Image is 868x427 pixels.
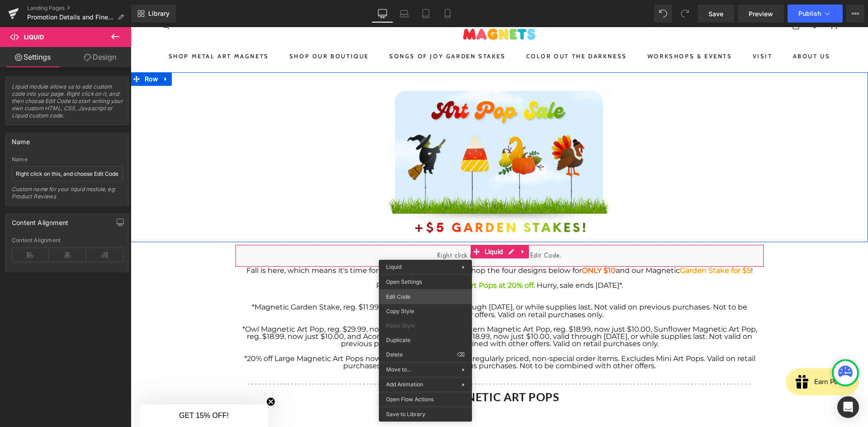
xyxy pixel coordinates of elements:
[386,278,465,286] span: Open Settings
[386,395,465,404] span: Open Flow Actions
[67,47,133,67] a: Design
[245,254,492,263] span: Plus, shop all other . Hurry, sale ends [DATE]*.
[131,5,176,23] a: New Library
[12,186,123,206] div: Custom name for your liquid module, eg: Product Reviews
[254,239,332,248] span: Fall Art Pop Flash Sale
[386,307,465,315] span: Copy Style
[27,5,131,12] a: Landing Pages
[457,351,465,359] span: ⌫
[372,5,393,23] a: Desktop
[116,239,622,248] span: Fall is here, which means it's time for a ! Shop the four designs below for and our Magnetic !
[549,239,620,248] strong: Garden Stake for $5
[386,293,465,301] span: Edit Code
[788,5,843,23] button: Publish
[708,9,723,19] span: Save
[12,156,123,163] div: Name
[113,327,625,343] span: *20% off Large Magnetic Art Pops now through [DATE]. Valid on regularly priced, non-special order...
[654,5,672,23] button: Undo
[309,363,429,376] b: MAGNETIC ART POPS
[676,5,694,23] button: Redo
[386,263,401,270] span: Liquid
[415,5,437,23] a: Tablet
[24,33,44,41] span: Liquid
[738,5,784,23] a: Preview
[837,396,859,418] div: Open Intercom Messenger
[12,83,123,125] span: Liquid module allows us to add custom code into your page. Right click on it, and then choose Edi...
[27,14,114,21] span: Promotion Details and Fine Print
[846,5,864,23] button: More
[121,276,617,291] span: *Magnetic Garden Stake, reg. $11.99, now just $5.00, valid through [DATE], or while supplies last...
[386,410,465,418] span: Save to Library
[313,254,403,263] strong: Large Art Pops at 20% off
[437,5,458,23] a: Mobile
[352,218,375,231] span: Liquid
[386,366,462,374] span: Move to...
[12,214,68,226] div: Content Alignment
[451,239,485,248] strong: ONLY $10
[749,9,773,19] span: Preview
[131,27,868,427] iframe: To enrich screen reader interactions, please activate Accessibility in Grammarly extension settings
[387,218,398,231] a: Expand / Collapse
[393,5,415,23] a: Laptop
[655,341,728,368] iframe: Button to open loyalty program pop-up
[798,10,821,17] span: Publish
[386,322,465,330] span: Paste Style
[386,336,465,344] span: Duplicate
[386,351,457,359] span: Delete
[386,380,462,389] span: Add Animation
[112,298,627,321] span: *Owl Magnetic Art Pop, reg. $29.99, now just $10.00, Jack-O-Lantern Magnetic Art Pop, reg. $18.99...
[12,133,30,145] div: Name
[148,9,170,18] span: Library
[12,237,123,244] div: Content Alignment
